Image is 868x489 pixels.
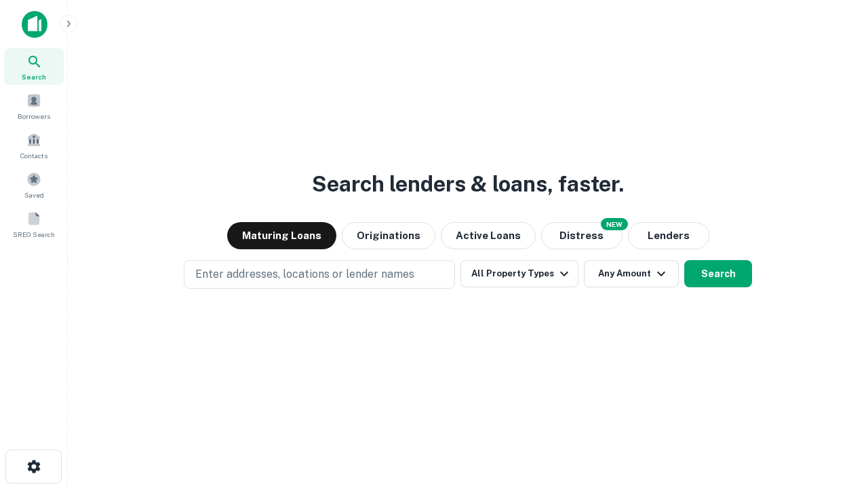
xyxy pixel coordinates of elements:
[312,168,624,200] h3: Search lenders & loans, faster.
[20,150,47,161] span: Contacts
[184,260,455,289] button: Enter addresses, locations or lender names
[227,222,336,249] button: Maturing Loans
[584,260,679,287] button: Any Amount
[4,88,64,124] a: Borrowers
[4,206,64,242] a: SREO Search
[4,127,64,164] a: Contacts
[22,11,47,38] img: capitalize-icon.png
[4,48,64,85] a: Search
[18,111,50,122] span: Borrowers
[342,222,435,249] button: Originations
[22,71,46,82] span: Search
[4,166,64,203] a: Saved
[195,266,414,283] p: Enter addresses, locations or lender names
[24,189,44,200] span: Saved
[800,380,868,446] iframe: Chat Widget
[601,218,628,230] div: NEW
[684,260,752,287] button: Search
[628,222,709,249] button: Lenders
[441,222,536,249] button: Active Loans
[460,260,578,287] button: All Property Types
[13,229,55,240] span: SREO Search
[541,222,623,249] button: Search distressed loans with lien and other non-mortgage details.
